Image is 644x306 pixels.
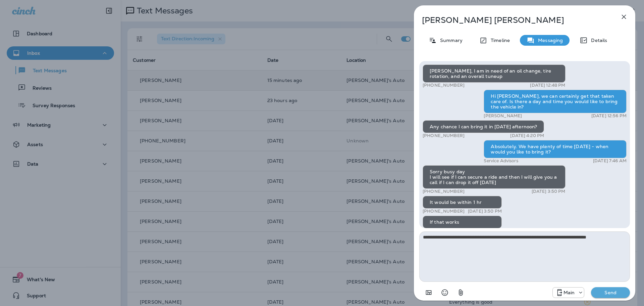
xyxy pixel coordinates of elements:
[591,113,627,119] p: [DATE] 12:56 PM
[563,290,575,295] p: Main
[591,287,630,298] button: Send
[532,189,566,194] p: [DATE] 3:50 PM
[438,286,451,299] button: Select an emoji
[422,15,605,25] p: [PERSON_NAME] [PERSON_NAME]
[484,113,522,119] p: [PERSON_NAME]
[423,64,566,83] div: [PERSON_NAME], I am in need of an oil change, tire rotation, and an overall tuneup
[422,286,435,299] button: Add in a premade template
[423,133,465,138] p: [PHONE_NUMBER]
[423,120,544,133] div: Any chance I can bring it in [DATE] afternoon?
[588,38,607,43] p: Details
[423,165,566,189] div: Sorry busy day I will see if I can secure a ride and then I will give you a call if I can drop it...
[423,209,465,214] p: [PHONE_NUMBER]
[423,83,465,88] p: [PHONE_NUMBER]
[484,158,518,164] p: Service Advisors
[468,209,502,214] p: [DATE] 3:50 PM
[484,140,627,158] div: Absolutely. We have plenty of time [DATE] - when would you like to bring it?
[510,133,544,138] p: [DATE] 4:20 PM
[535,38,563,43] p: Messaging
[593,158,627,164] p: [DATE] 7:46 AM
[487,38,510,43] p: Timeline
[553,289,584,297] div: +1 (941) 231-4423
[596,290,625,296] p: Send
[437,38,463,43] p: Summary
[484,90,627,113] div: Hi [PERSON_NAME], we can certainly get that taken care of. Is there a day and time you would like...
[423,189,465,194] p: [PHONE_NUMBER]
[423,196,502,209] div: It would be within 1 hr
[530,83,565,88] p: [DATE] 12:48 PM
[423,216,502,228] div: If that works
